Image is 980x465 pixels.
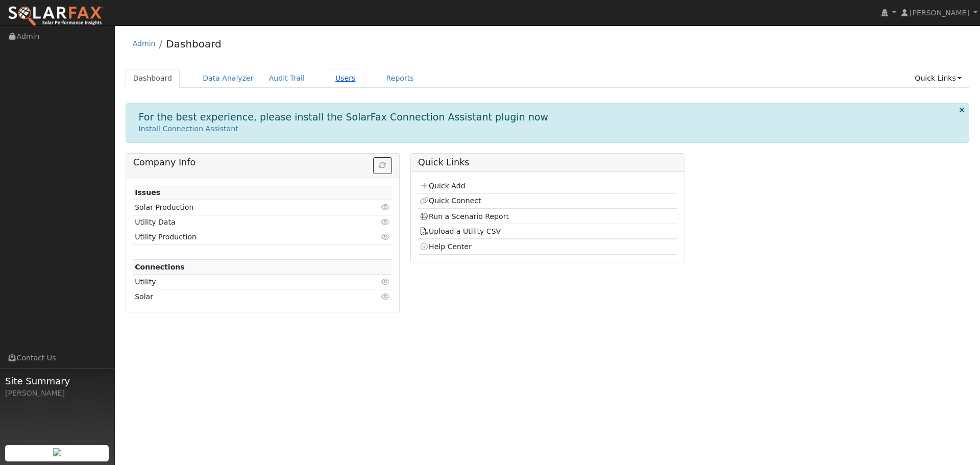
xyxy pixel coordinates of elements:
[907,69,969,88] a: Quick Links
[139,125,238,133] a: Install Connection Assistant
[195,69,261,88] a: Data Analyzer
[133,200,350,215] td: Solar Production
[133,39,156,47] a: Admin
[8,6,104,27] img: SolarFax
[379,69,422,88] a: Reports
[133,289,350,304] td: Solar
[135,188,160,197] strong: Issues
[53,448,61,456] img: retrieve
[133,230,350,244] td: Utility Production
[328,69,363,88] a: Users
[418,157,677,168] h5: Quick Links
[420,227,501,235] a: Upload a Utility CSV
[420,197,481,205] a: Quick Connect
[133,215,350,230] td: Utility Data
[5,388,109,399] div: [PERSON_NAME]
[910,9,969,17] span: [PERSON_NAME]
[135,263,185,271] strong: Connections
[381,218,390,226] i: Click to view
[126,69,180,88] a: Dashboard
[381,278,390,285] i: Click to view
[420,182,465,190] a: Quick Add
[381,204,390,211] i: Click to view
[133,157,392,168] h5: Company Info
[420,212,509,221] a: Run a Scenario Report
[381,233,390,240] i: Click to view
[139,111,549,123] h1: For the best experience, please install the SolarFax Connection Assistant plugin now
[381,293,390,300] i: Click to view
[5,374,109,388] span: Site Summary
[420,242,472,251] a: Help Center
[166,38,222,50] a: Dashboard
[261,69,312,88] a: Audit Trail
[133,275,350,289] td: Utility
